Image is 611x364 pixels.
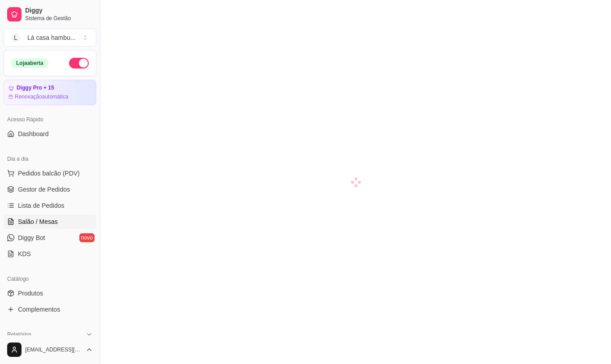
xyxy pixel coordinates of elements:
a: Salão / Mesas [4,214,96,229]
span: Gestor de Pedidos [18,185,70,194]
button: Pedidos balcão (PDV) [4,166,96,180]
span: Lista de Pedidos [18,201,65,210]
a: Gestor de Pedidos [4,182,96,197]
div: Dia a dia [4,152,96,166]
span: Produtos [18,289,43,298]
span: [EMAIL_ADDRESS][DOMAIN_NAME] [25,346,82,353]
span: Relatórios [7,331,31,338]
span: Pedidos balcão (PDV) [18,169,80,178]
button: Select a team [4,29,96,47]
a: Diggy Botnovo [4,231,96,245]
a: Lista de Pedidos [4,198,96,213]
span: Diggy [25,7,93,15]
span: Diggy Bot [18,233,45,242]
a: Diggy Pro + 15Renovaçãoautomática [4,80,96,105]
button: [EMAIL_ADDRESS][DOMAIN_NAME] [4,339,96,360]
a: Complementos [4,302,96,317]
span: Sistema de Gestão [25,15,93,22]
a: KDS [4,247,96,261]
div: Loja aberta [11,58,48,68]
a: DiggySistema de Gestão [4,4,96,25]
div: Acesso Rápido [4,112,96,127]
button: Alterar Status [69,58,89,69]
span: Dashboard [18,129,49,138]
a: Produtos [4,286,96,300]
a: Dashboard [4,127,96,141]
span: Complementos [18,305,60,314]
span: L [11,33,20,42]
span: KDS [18,249,31,258]
article: Diggy Pro + 15 [17,85,54,91]
article: Renovação automática [15,93,68,100]
span: Salão / Mesas [18,217,58,226]
div: Catálogo [4,272,96,286]
div: Lá casa hambu ... [27,33,75,42]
